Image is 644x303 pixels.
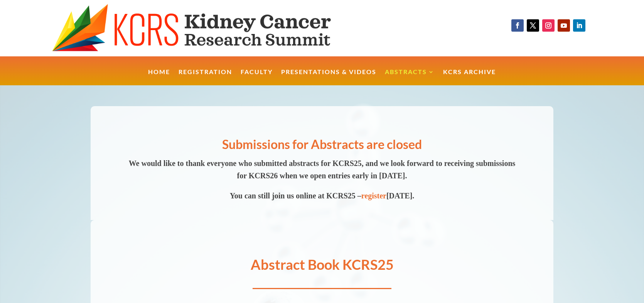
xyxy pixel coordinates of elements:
[148,69,170,86] a: Home
[527,19,539,32] a: Follow on X
[129,159,516,180] span: We would like to thank everyone who submitted abstracts for KCRS25, and we look forward to receiv...
[573,19,585,32] a: Follow on LinkedIn
[52,4,365,52] img: KCRS generic logo wide
[542,19,555,32] a: Follow on Instagram
[230,191,415,200] span: You can still join us online at KCRS25 – [DATE].
[385,69,435,86] a: Abstracts
[91,257,553,275] h1: Abstract Book KCRS25
[511,19,524,32] a: Follow on Facebook
[443,69,496,86] a: KCRS Archive
[241,69,273,86] a: Faculty
[558,19,570,32] a: Follow on Youtube
[281,69,376,86] a: Presentations & Videos
[179,69,232,86] a: Registration
[361,191,386,200] a: register
[125,136,519,157] h2: Submissions for Abstracts are closed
